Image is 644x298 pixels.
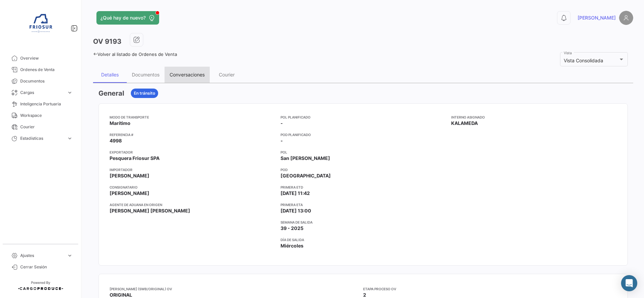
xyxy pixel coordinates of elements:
[96,11,159,25] button: ¿Qué hay de nuevo?
[5,75,76,87] a: Documentos
[451,120,478,127] span: KALAMEDA
[281,137,283,144] span: -
[20,135,64,141] span: Estadísticas
[24,8,57,42] img: 6ea6c92c-e42a-4aa8-800a-31a9cab4b7b0.jpg
[621,275,637,291] div: Abrir Intercom Messenger
[363,292,366,298] span: 2
[281,132,446,137] app-card-info-title: POD Planificado
[281,150,446,155] app-card-info-title: POL
[110,292,132,298] span: ORIGINAL
[5,64,76,75] a: Ordenes de Venta
[110,114,275,120] app-card-info-title: Modo de Transporte
[20,253,64,259] span: Ajustes
[578,14,616,21] span: [PERSON_NAME]
[451,114,617,120] app-card-info-title: Interno Asignado
[20,67,73,73] span: Ordenes de Venta
[20,264,73,270] span: Cerrar Sesión
[564,58,603,63] span: Vista Consolidada
[67,90,73,96] span: expand_more
[281,155,330,162] span: San [PERSON_NAME]
[281,190,310,197] span: [DATE] 11:42
[170,72,205,77] div: Conversaciones
[5,53,76,64] a: Overview
[110,286,363,292] app-card-info-title: [PERSON_NAME] (SWB/Original) OV
[619,11,633,25] img: placeholder-user.png
[110,150,275,155] app-card-info-title: Exportador
[20,112,73,119] span: Workspace
[110,132,275,137] app-card-info-title: Referencia #
[110,120,130,127] span: Marítimo
[281,120,283,127] span: -
[20,55,73,61] span: Overview
[20,90,64,96] span: Cargas
[281,167,446,172] app-card-info-title: POD
[281,207,311,214] span: [DATE] 13:00
[110,167,275,172] app-card-info-title: Importador
[20,101,73,107] span: Inteligencia Portuaria
[110,207,190,214] span: [PERSON_NAME] [PERSON_NAME]
[281,237,446,242] app-card-info-title: Día de Salida
[100,14,146,21] span: ¿Qué hay de nuevo?
[93,37,121,46] h3: OV 9193
[110,172,149,179] span: [PERSON_NAME]
[110,202,275,207] app-card-info-title: Agente de Aduana en Origen
[110,185,275,190] app-card-info-title: Consignatario
[281,242,303,249] span: Miércoles
[101,72,119,77] div: Detalles
[20,78,73,84] span: Documentos
[281,202,446,207] app-card-info-title: Primera ETA
[93,52,177,57] a: Volver al listado de Ordenes de Venta
[281,220,446,225] app-card-info-title: Semana de Salida
[281,172,331,179] span: [GEOGRAPHIC_DATA]
[110,190,149,197] span: [PERSON_NAME]
[110,137,122,144] span: 4998
[281,114,446,120] app-card-info-title: POL Planificado
[110,155,159,162] span: Pesquera Friosur SPA
[281,185,446,190] app-card-info-title: Primera ETD
[20,124,73,130] span: Courier
[5,98,76,110] a: Inteligencia Portuaria
[219,72,235,77] div: Courier
[132,72,159,77] div: Documentos
[67,253,73,259] span: expand_more
[363,286,617,292] app-card-info-title: Etapa Proceso OV
[98,89,124,98] h3: General
[5,121,76,133] a: Courier
[134,90,155,96] span: En tránsito
[5,110,76,121] a: Workspace
[67,135,73,141] span: expand_more
[281,225,303,232] span: 39 - 2025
